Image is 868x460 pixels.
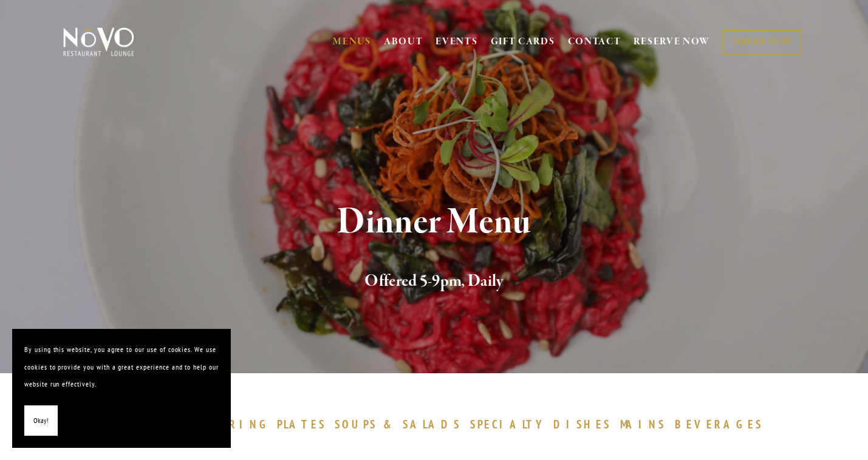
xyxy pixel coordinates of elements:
span: DISHES [553,417,611,431]
img: Novo Restaurant &amp; Lounge [61,27,137,57]
section: Cookie banner [12,329,231,448]
span: MAINS [620,417,666,431]
a: MENUS [333,36,371,48]
a: SOUPS&SALADS [335,417,466,431]
span: SPECIALTY [470,417,548,431]
a: ABOUT [384,36,423,48]
a: RESERVE NOW [634,30,710,53]
a: BEVERAGES [675,417,770,431]
h1: Dinner Menu [83,203,785,242]
h2: Offered 5-9pm, Daily [83,269,785,294]
p: By using this website, you agree to our use of cookies. We use cookies to provide you with a grea... [24,341,219,393]
a: CONTACT [568,30,621,53]
span: & [383,417,397,431]
a: SPECIALTYDISHES [470,417,617,431]
span: Okay! [33,412,49,430]
a: MAINS [620,417,672,431]
span: BEVERAGES [675,417,764,431]
a: SHARINGPLATES [197,417,332,431]
button: Okay! [24,405,58,436]
span: SOUPS [335,417,377,431]
span: SALADS [403,417,461,431]
a: EVENTS [436,36,477,48]
span: SHARING [197,417,271,431]
a: GIFT CARDS [491,30,555,53]
a: ORDER NOW [722,30,802,55]
span: PLATES [277,417,326,431]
